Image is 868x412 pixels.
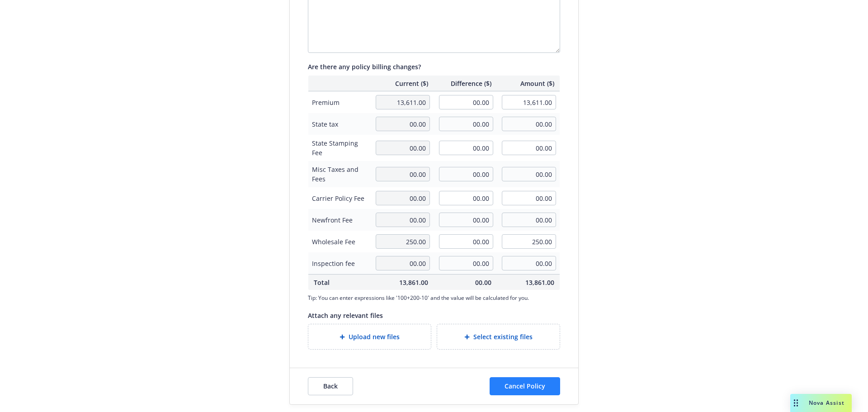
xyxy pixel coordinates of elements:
[437,324,560,350] div: Select existing files
[312,119,367,129] span: State tax
[312,259,367,268] span: Inspection fee
[308,311,383,320] span: Attach any relevant files
[439,79,491,88] span: Difference ($)
[809,399,844,407] span: Nova Assist
[323,382,338,390] span: Back
[312,138,367,157] span: State Stamping Fee
[308,324,431,350] div: Upload new files
[312,215,367,225] span: Newfront Fee
[349,332,400,341] span: Upload new files
[439,278,491,287] span: 00.00
[490,377,560,395] button: Cancel Policy
[314,278,365,287] span: Total
[312,98,367,107] span: Premium
[473,332,533,341] span: Select existing files
[376,278,428,287] span: 13,861.00
[308,294,560,302] span: Tip: You can enter expressions like '100+200-10' and the value will be calculated for you.
[312,165,367,184] span: Misc Taxes and Fees
[502,79,555,88] span: Amount ($)
[312,194,367,203] span: Carrier Policy Fee
[502,278,555,287] span: 13,861.00
[376,79,428,88] span: Current ($)
[790,394,852,412] button: Nova Assist
[790,394,802,412] div: Drag to move
[505,382,545,390] span: Cancel Policy
[312,237,367,246] span: Wholesale Fee
[308,62,421,71] span: Are there any policy billing changes?
[308,377,353,395] button: Back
